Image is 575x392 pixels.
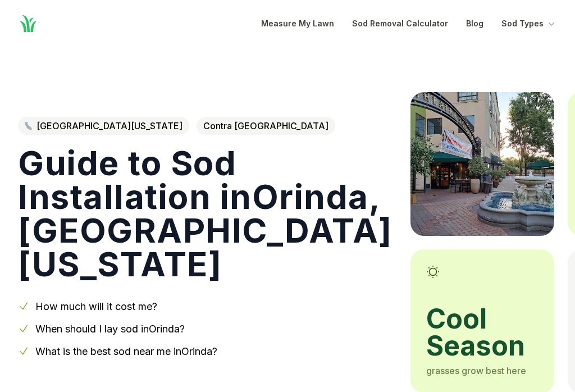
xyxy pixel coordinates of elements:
[426,365,526,376] span: grasses grow best here
[25,122,32,130] img: Northern California state outline
[197,117,335,135] span: Contra [GEOGRAPHIC_DATA]
[501,17,557,30] button: Sod Types
[426,306,539,359] span: cool season
[352,17,448,30] a: Sod Removal Calculator
[18,146,393,281] h1: Guide to Sod Installation in Orinda , [GEOGRAPHIC_DATA][US_STATE]
[410,92,554,236] img: A picture of Orinda
[35,300,157,312] a: How much will it cost me?
[466,17,483,30] a: Blog
[35,323,185,335] a: When should I lay sod inOrinda?
[18,117,189,135] a: [GEOGRAPHIC_DATA][US_STATE]
[261,17,334,30] a: Measure My Lawn
[35,345,217,357] a: What is the best sod near me inOrinda?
